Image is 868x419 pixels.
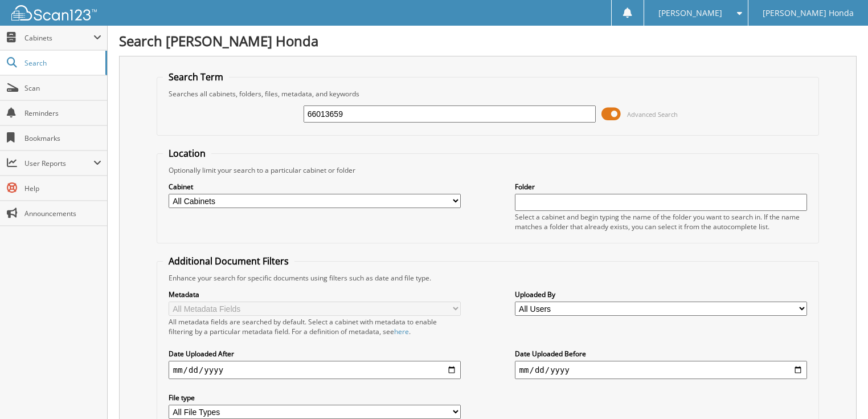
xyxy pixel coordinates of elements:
div: Select a cabinet and begin typing the name of the folder you want to search in. If the name match... [515,212,808,231]
span: Search [24,58,100,68]
div: Searches all cabinets, folders, files, metadata, and keywords [163,89,813,99]
h1: Search [PERSON_NAME] Honda [119,31,857,50]
legend: Search Term [163,71,229,83]
span: Cabinets [24,33,93,43]
div: All metadata fields are searched by default. Select a cabinet with metadata to enable filtering b... [169,317,461,336]
span: [PERSON_NAME] Honda [763,10,854,17]
input: start [169,361,461,379]
span: Advanced Search [627,110,678,119]
a: here [394,327,409,336]
div: Optionally limit your search to a particular cabinet or folder [163,165,813,175]
div: Enhance your search for specific documents using filters such as date and file type. [163,273,813,283]
span: Reminders [24,108,101,118]
label: Uploaded By [515,290,808,299]
span: Announcements [24,209,101,218]
input: end [515,361,808,379]
span: Bookmarks [24,133,101,143]
label: Cabinet [169,182,461,192]
label: Metadata [169,290,461,299]
span: [PERSON_NAME] [658,10,722,17]
legend: Location [163,147,211,160]
label: File type [169,393,461,402]
legend: Additional Document Filters [163,255,294,267]
label: Date Uploaded Before [515,349,808,359]
span: Help [24,184,101,193]
span: User Reports [24,158,93,168]
img: scan123-logo-white.svg [11,5,97,21]
label: Date Uploaded After [169,349,461,359]
label: Folder [515,182,808,192]
span: Scan [24,83,101,93]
